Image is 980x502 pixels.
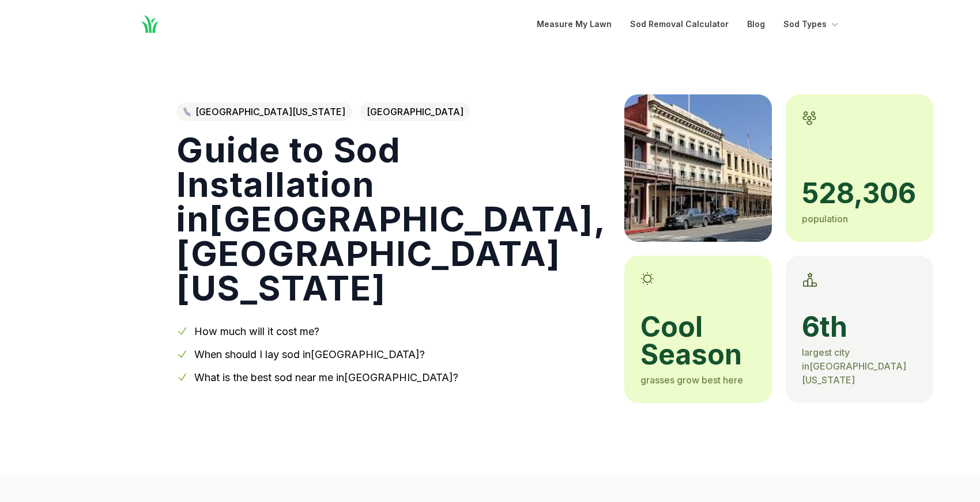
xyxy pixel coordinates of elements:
[783,17,840,31] button: Sod Types
[194,325,319,337] a: How much will it cost me?
[537,17,612,31] a: Measure My Lawn
[630,17,729,31] a: Sod Removal Calculator
[194,371,458,383] a: What is the best sod near me in[GEOGRAPHIC_DATA]?
[176,102,352,121] a: [GEOGRAPHIC_DATA][US_STATE]
[360,102,470,121] span: [GEOGRAPHIC_DATA]
[802,313,917,341] span: 6th
[624,94,772,242] img: A picture of Sacramento
[194,348,425,360] a: When should I lay sod in[GEOGRAPHIC_DATA]?
[802,213,848,225] span: population
[747,17,765,31] a: Blog
[176,132,606,305] h1: Guide to Sod Installation in [GEOGRAPHIC_DATA] , [GEOGRAPHIC_DATA][US_STATE]
[640,313,756,368] span: cool season
[802,347,906,386] span: largest city in [GEOGRAPHIC_DATA][US_STATE]
[802,180,917,207] span: 528,306
[640,374,743,386] span: grasses grow best here
[183,108,191,116] img: Northern California state outline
